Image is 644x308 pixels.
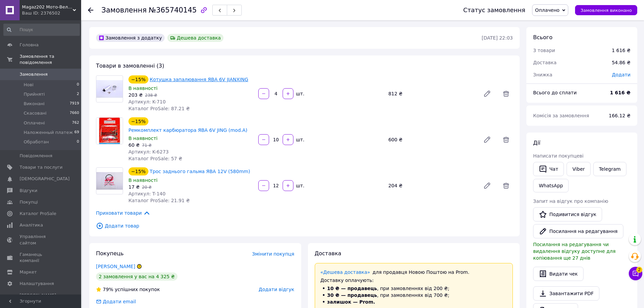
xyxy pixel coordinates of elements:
[96,273,177,281] div: 2 замовлення у вас на 4 325 ₴
[533,198,608,204] span: Запит на відгук про компанію
[128,127,247,133] a: Ремкомплект карбюратора ЯВА 6V JING (mod.A)
[128,99,166,104] span: Артикул: K-710
[320,277,507,284] div: Доставку оплачують:
[96,63,164,69] span: Товари в замовленні (3)
[612,72,630,77] span: Додати
[128,191,166,196] span: Артикул: T-140
[20,71,48,77] span: Замовлення
[533,267,583,281] button: Видати чек
[96,209,150,217] span: Приховати товари
[24,129,73,136] span: Наложенный платеж
[77,82,79,88] span: 0
[24,120,45,126] span: Оплачені
[20,164,63,170] span: Товари та послуги
[20,53,81,66] span: Замовлення та повідомлення
[533,90,577,95] span: Всього до сплати
[499,179,513,192] span: Видалити
[128,177,158,183] span: В наявності
[72,120,79,126] span: 762
[22,10,81,16] div: Ваш ID: 2376502
[327,286,377,291] span: 10 ₴ — продавець
[128,156,182,161] span: Каталог ProSale: 57 ₴
[96,172,123,189] img: Трос заднього гальма ЯВА 12V (580mm)
[96,118,123,144] img: Ремкомплект карбюратора ЯВА 6V JING (mod.A)
[480,179,494,192] a: Редагувати
[128,184,140,190] span: 17 ₴
[128,136,158,141] span: В наявності
[609,113,630,118] span: 166.12 ₴
[20,42,39,48] span: Головна
[20,188,37,194] span: Відгуки
[320,285,507,292] li: , при замовленнях від 200 ₴;
[567,162,590,176] a: Viber
[96,80,123,97] img: Котушка запалювання ЯВА 6V JIANXING
[533,60,556,65] span: Доставка
[96,286,160,293] div: успішних покупок
[77,139,79,145] span: 0
[327,292,377,298] span: 30 ₴ — продавець
[610,90,630,95] b: 1 616 ₴
[294,182,305,189] div: шт.
[320,269,370,275] a: «Дешева доставка»
[533,140,540,146] span: Дії
[259,287,294,292] span: Додати відгук
[142,143,151,148] span: 71 ₴
[533,224,623,238] button: Посилання на редагування
[24,91,45,97] span: Прийняті
[320,292,507,299] li: , при замовленнях від 700 ₴;
[70,110,79,116] span: 7660
[327,299,375,305] span: залишок — Prom.
[20,281,54,287] span: Налаштування
[128,106,190,111] span: Каталог ProSale: 87.21 ₴
[20,222,43,228] span: Аналітика
[128,167,148,175] div: −15%
[533,48,555,53] span: 3 товари
[20,234,63,246] span: Управління сайтом
[128,92,143,98] span: 203 ₴
[535,7,559,13] span: Оплачено
[3,24,80,36] input: Пошук
[499,133,513,146] span: Видалити
[294,90,305,97] div: шт.
[533,162,564,176] button: Чат
[612,47,630,54] div: 1 616 ₴
[150,77,248,82] a: Котушка запалювання ЯВА 6V JIANXING
[533,242,616,261] span: Посилання на редагування чи видалення відгуку доступне для копіювання ще 27 днів
[145,93,157,98] span: 238 ₴
[128,75,148,84] div: −15%
[20,176,70,182] span: [DEMOGRAPHIC_DATA]
[533,153,583,159] span: Написати покупцеві
[128,198,190,203] span: Каталог ProSale: 21.91 ₴
[252,251,294,257] span: Змінити покупця
[294,136,305,143] div: шт.
[70,101,79,107] span: 7919
[386,181,478,190] div: 204 ₴
[20,211,56,217] span: Каталог ProSale
[20,153,52,159] span: Повідомлення
[629,267,642,280] button: Чат з покупцем2
[533,286,599,301] a: Завантажити PDF
[149,6,197,14] span: №365740145
[22,4,73,10] span: Magaz202 Мото-Вело-Бензо Запчастини
[463,7,525,14] div: Статус замовлення
[499,87,513,100] span: Видалити
[320,269,507,276] div: для продавця Новою Поштою на Prom.
[24,101,45,107] span: Виконані
[20,252,63,264] span: Гаманець компанії
[101,6,147,14] span: Замовлення
[20,269,37,275] span: Маркет
[386,89,478,98] div: 812 ₴
[20,199,38,205] span: Покупці
[167,34,223,42] div: Дешева доставка
[533,113,589,118] span: Комісія за замовлення
[24,82,33,88] span: Нові
[128,86,158,91] span: В наявності
[608,55,635,70] div: 54.86 ₴
[24,110,47,116] span: Скасовані
[482,35,513,41] time: [DATE] 22:03
[533,34,552,41] span: Всього
[580,8,632,13] span: Замовлення виконано
[95,298,137,305] div: Додати email
[24,139,49,145] span: Обработан
[96,250,124,257] span: Покупець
